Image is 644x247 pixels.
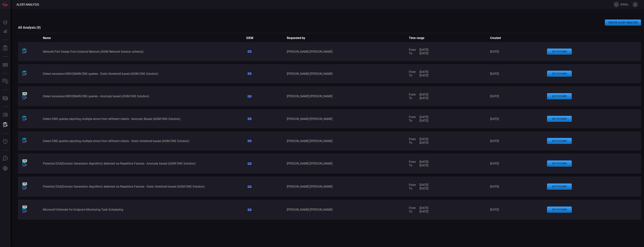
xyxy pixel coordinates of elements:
[420,160,428,164] span: [DATE]
[43,94,246,98] div: Detect excessive NXDOMAIN DNS queries - Anomaly based (ASIM DNS Solution)
[420,187,428,190] span: [DATE]
[420,96,428,100] span: [DATE]
[409,115,416,119] span: From
[409,187,416,190] span: To
[287,139,409,143] span: [PERSON_NAME].[PERSON_NAME]
[490,185,547,188] span: [DATE]
[409,141,416,144] span: To
[287,94,409,98] span: [PERSON_NAME].[PERSON_NAME]
[1,44,10,53] button: Reports
[1,121,10,129] button: ALERT ANALYSIS
[409,70,416,74] span: From
[420,115,428,119] span: [DATE]
[1,77,10,86] button: Inventory
[420,141,428,144] span: [DATE]
[43,139,246,143] div: Detect DNS queries reporting multiple errors from different clients - Static threshold based (ASI...
[420,210,428,213] span: [DATE]
[248,140,251,142] div: MS
[621,3,631,6] span: [PERSON_NAME].[PERSON_NAME]
[490,36,547,40] span: Created
[1,137,10,146] button: Threat Intelligence
[248,186,251,188] div: MS
[547,71,572,77] button: go to card
[18,25,641,29] h3: All Analysis ( 9 )
[420,119,428,122] span: [DATE]
[490,162,547,165] span: [DATE]
[490,117,547,121] span: [DATE]
[22,159,27,162] div: NEW
[605,19,641,25] button: CREATE ALERT ANALYSIS
[409,183,416,187] span: From
[22,92,27,95] div: NEW
[409,206,416,210] span: From
[409,36,490,40] span: Time range
[490,139,547,143] span: [DATE]
[547,116,572,122] button: go to card
[420,74,428,77] span: [DATE]
[1,94,10,103] button: Cards
[43,185,246,188] div: Potential DGA(Domain Generation Algorithm) detected via Repetitive Failures - Static threshold ba...
[409,48,416,52] span: From
[287,50,409,53] span: [PERSON_NAME].[PERSON_NAME]
[248,118,251,120] div: MS
[1,27,10,36] button: Detections
[490,50,547,53] span: [DATE]
[420,52,428,55] span: [DATE]
[420,70,428,74] span: [DATE]
[547,93,572,99] button: go to card
[1,18,10,27] button: Dashboard
[1,60,10,69] button: MITRE - Detection Posture
[248,95,251,97] div: MS
[409,160,416,164] span: From
[409,93,416,96] span: From
[1,110,10,119] button: Rule Catalog
[248,162,251,165] div: MS
[22,206,27,208] div: NEW
[43,72,246,76] div: Detect excessive NXDOMAIN DNS queries - Static threshold based (ASIM DNS Solution)
[409,210,416,213] span: To
[490,72,547,76] span: [DATE]
[287,72,409,76] span: [PERSON_NAME].[PERSON_NAME]
[420,206,428,210] span: [DATE]
[287,162,409,165] span: [PERSON_NAME].[PERSON_NAME]
[409,96,416,100] span: To
[490,94,547,98] span: [DATE]
[43,36,246,40] span: Name
[547,183,572,190] button: go to card
[43,117,246,121] div: Detect DNS queries reporting multiple errors from different clients - Anomaly Based (ASIM DNS Sol...
[409,119,416,122] span: To
[547,207,572,213] button: go to card
[22,183,27,185] div: NEW
[409,164,416,167] span: To
[409,74,416,77] span: To
[1,164,10,173] button: Preferences
[287,208,409,211] span: [PERSON_NAME].[PERSON_NAME]
[547,138,572,144] button: go to card
[420,164,428,167] span: [DATE]
[248,50,251,53] div: MS
[287,185,409,188] span: [PERSON_NAME].[PERSON_NAME]
[420,48,428,52] span: [DATE]
[246,36,287,40] span: SIEM
[409,52,416,55] span: To
[287,36,409,40] span: Requested by
[409,137,416,141] span: From
[420,93,428,96] span: [DATE]
[420,137,428,141] span: [DATE]
[43,208,246,211] div: Microsoft Defender for Endpoint Monitoring Task Scheduling
[248,73,251,75] div: MS
[547,49,572,55] button: go to card
[16,3,39,6] span: Alert-analysis
[43,162,246,165] div: Potential DGA(Domain Generation Algorithm) detected via Repetitive Failures - Anomaly based (ASIM...
[490,208,547,211] span: [DATE]
[547,160,572,167] button: go to card
[43,50,246,53] div: Network Port Sweep from External Network (ASIM Network Session schema)
[248,209,251,211] div: MS
[420,183,428,187] span: [DATE]
[287,117,409,121] span: [PERSON_NAME].[PERSON_NAME]
[1,154,10,163] button: Ask Us A Question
